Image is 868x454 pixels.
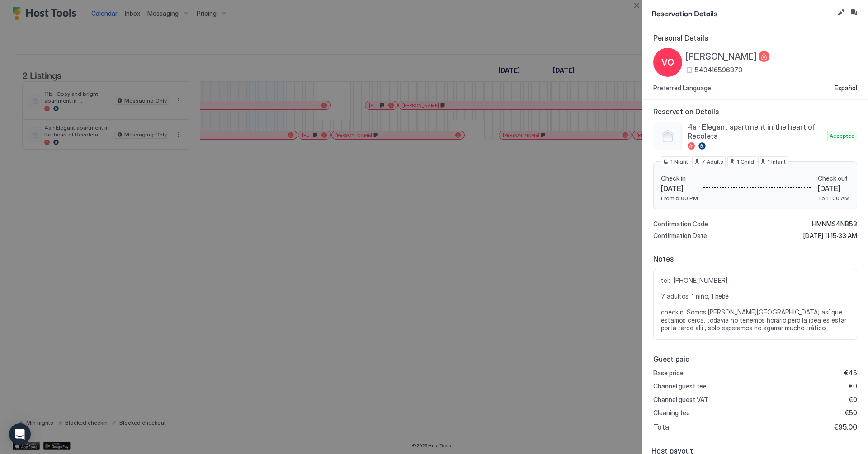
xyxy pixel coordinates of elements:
[653,422,671,431] span: Total
[651,7,834,19] span: Reservation Details
[653,254,857,263] span: Notes
[812,220,857,228] span: HMNMS4NB53
[661,184,698,193] span: [DATE]
[653,33,857,42] span: Personal Details
[818,174,849,183] span: Check out
[768,158,786,166] span: 1 Infant
[653,409,690,417] span: Cleaning fee
[849,396,857,404] span: €0
[845,409,857,417] span: €50
[818,195,849,201] span: To 11:00 AM
[653,220,708,228] span: Confirmation Code
[803,232,857,240] span: [DATE] 11:15:33 AM
[737,158,754,166] span: 1 Child
[661,56,674,69] span: VO
[834,422,857,431] span: €95.00
[695,66,742,74] span: 543416596373
[653,107,857,116] span: Reservation Details
[661,174,698,183] span: Check in
[688,122,824,140] span: 4a · Elegant apartment in the heart of Recoleta
[653,382,707,390] span: Channel guest fee
[848,7,859,18] button: Inbox
[653,396,708,404] span: Channel guest VAT
[653,355,857,364] span: Guest paid
[661,276,849,332] span: tel: [PHONE_NUMBER] 7 adultos, 1 niño, 1 bebé checkin: Somos [PERSON_NAME][GEOGRAPHIC_DATA] así q...
[670,158,688,166] span: 1 Night
[9,423,31,445] div: Open Intercom Messenger
[835,7,846,18] button: Edit reservation
[686,51,757,62] span: [PERSON_NAME]
[653,232,707,240] span: Confirmation Date
[849,382,857,390] span: €0
[653,369,684,377] span: Base price
[844,369,857,377] span: €45
[661,195,698,201] span: From 5:00 PM
[830,132,855,140] span: Accepted
[818,184,849,193] span: [DATE]
[702,158,723,166] span: 7 Adults
[653,84,711,92] span: Preferred Language
[835,84,857,92] span: Español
